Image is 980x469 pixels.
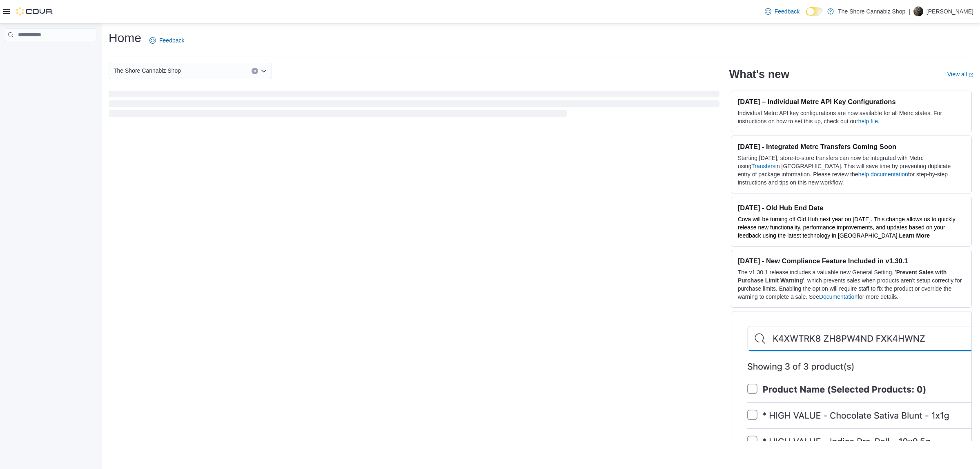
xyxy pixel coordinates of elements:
[738,268,965,301] p: The v1.30.1 release includes a valuable new General Setting, ' ', which prevents sales when produ...
[109,30,141,46] h1: Home
[738,257,965,265] h3: [DATE] - New Compliance Feature Included in v1.30.1
[738,204,965,212] h3: [DATE] - Old Hub End Date
[252,68,258,74] button: Clear input
[738,154,965,187] p: Starting [DATE], store-to-store transfers can now be integrated with Metrc using in [GEOGRAPHIC_D...
[909,7,910,16] p: |
[947,71,973,78] a: View allExternal link
[927,7,973,16] p: [PERSON_NAME]
[109,92,719,118] span: Loading
[819,293,857,300] a: Documentation
[729,68,789,81] h2: What's new
[751,163,775,169] a: Transfers
[738,109,965,125] p: Individual Metrc API key configurations are now available for all Metrc states. For instructions ...
[806,16,806,16] span: Dark Mode
[738,98,965,106] h3: [DATE] – Individual Metrc API Key Configurations
[858,118,878,124] a: help file
[775,7,800,16] span: Feedback
[146,32,187,49] a: Feedback
[806,7,823,16] input: Dark Mode
[738,216,955,239] span: Cova will be turning off Old Hub next year on [DATE]. This change allows us to quickly release ne...
[5,43,96,62] nav: Complex example
[159,36,184,44] span: Feedback
[913,7,923,16] div: Will Anderson
[762,3,803,20] a: Feedback
[16,7,53,16] img: Cova
[838,7,905,16] p: The Shore Cannabiz Shop
[899,232,930,239] a: Learn More
[114,66,181,76] span: The Shore Cannabiz Shop
[261,68,267,74] button: Open list of options
[738,142,965,151] h3: [DATE] - Integrated Metrc Transfers Coming Soon
[858,171,908,178] a: help documentation
[969,73,973,78] svg: External link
